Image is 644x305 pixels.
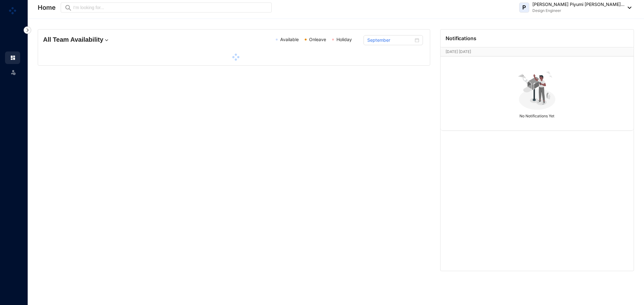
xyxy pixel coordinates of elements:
[515,68,559,111] img: no-notification-yet.99f61bb71409b19b567a5111f7a484a1.svg
[532,1,625,8] p: [PERSON_NAME] Piyumi [PERSON_NAME]...
[441,47,634,56] div: [DATE] [DATE][DATE]
[522,5,526,10] span: P
[625,7,631,9] img: dropdown-black.8e83cc76930a90b1a4fdb6d089b7bf3a.svg
[446,49,616,55] p: [DATE] [DATE]
[309,37,326,42] span: Onleave
[442,111,632,119] p: No Notifications Yet
[446,35,476,42] p: Notifications
[10,69,16,75] img: leave-unselected.2934df6273408c3f84d9.svg
[103,37,110,43] img: dropdown.780994ddfa97fca24b89f58b1de131fa.svg
[336,37,352,42] span: Holiday
[43,35,170,44] h4: All Team Availability
[10,55,16,61] img: home.c6720e0a13eba0172344.svg
[532,8,625,14] p: Design Engineer
[73,4,268,11] input: I’m looking for...
[24,26,31,34] img: nav-icon-right.af6afadce00d159da59955279c43614e.svg
[280,37,299,42] span: Available
[38,3,56,12] p: Home
[367,37,414,44] input: Select month
[5,51,20,64] li: Home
